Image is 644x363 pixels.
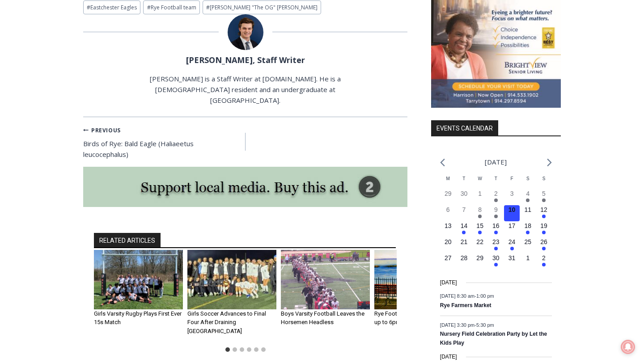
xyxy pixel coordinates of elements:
button: 30 Has events [488,253,504,270]
em: Has events [478,231,482,234]
time: 1 [526,254,530,262]
time: 22 [476,238,483,245]
button: 9 Has events [488,205,504,221]
div: Tuesday [456,175,472,189]
a: #Eastchester Eagles [83,0,140,14]
button: Go to slide 6 [261,347,266,352]
a: [PERSON_NAME], Staff Writer [186,55,305,65]
button: 31 [504,253,520,270]
em: Has events [542,263,546,266]
div: unique DIY crafts [93,26,125,73]
div: Wednesday [472,175,488,189]
time: 2 [494,190,498,197]
time: 20 [445,238,452,245]
img: support local media, buy this ad [83,167,407,207]
time: 27 [445,254,452,262]
img: Rye Football: Game Time Moved up to 6pm TONIGHT (Friday) [374,250,463,309]
time: 9 [494,206,498,213]
button: 29 [440,189,456,205]
em: Has events [494,231,498,234]
div: 6 [104,76,108,84]
img: Charlie Morris headshot PROFESSIONAL HEADSHOT [228,14,263,50]
a: Rye Farmers Market [440,302,491,309]
nav: Posts [83,124,407,160]
button: Go to slide 5 [254,347,258,352]
time: 16 [492,222,500,229]
button: 8 Has events [472,205,488,221]
div: Sunday [536,175,552,189]
a: Next month [547,158,552,167]
span: 5:30 pm [476,322,494,327]
h4: [PERSON_NAME] Read Sanctuary Fall Fest: [DATE] [7,90,114,110]
time: 11 [525,206,532,213]
button: 2 Has events [488,189,504,205]
em: Has events [494,215,498,218]
time: 6 [446,206,450,213]
a: Intern @ [DOMAIN_NAME] [215,87,433,111]
span: M [446,176,450,181]
button: 1 [520,253,536,270]
button: 24 Has events [504,237,520,253]
button: 26 Has events [536,237,552,253]
time: 17 [508,222,516,229]
em: Has events [526,231,530,234]
a: Girls Soccer Advances to Final Four After Draining [GEOGRAPHIC_DATA] [187,310,266,334]
div: Monday [440,175,456,189]
button: 16 Has events [488,221,504,237]
button: 29 [472,253,488,270]
time: 3 [510,190,514,197]
button: 5 Has events [536,189,552,205]
a: PreviousBirds of Rye: Bald Eagle (Haliaeetus leucocephalus) [83,124,246,160]
button: Go to slide 1 [225,347,230,352]
img: (PHOTO: Rye Girls Varsity Soccer is headed to the New York State final four tournament looking fo... [187,250,276,309]
time: 7 [462,206,466,213]
button: 14 Has events [456,221,472,237]
span: # [206,4,210,11]
span: [DATE] 8:30 am [440,293,475,299]
div: / [100,76,102,84]
a: Rye Football: Game Time Moved up to 6pm TONIGHT ([DATE]) [374,310,458,326]
time: 15 [476,222,483,229]
a: #[PERSON_NAME] "The OG" [PERSON_NAME] [203,0,321,14]
time: [DATE] [440,353,457,361]
button: Go to slide 4 [247,347,251,352]
div: Saturday [520,175,536,189]
em: Has events [478,215,482,218]
time: - [440,293,494,299]
div: 4 of 6 [374,250,463,342]
time: 30 [492,254,500,262]
ul: Select a slide to show [94,346,397,353]
button: 3 [504,189,520,205]
button: 15 Has events [472,221,488,237]
em: Has events [494,263,498,266]
button: 18 Has events [520,221,536,237]
span: Intern @ [DOMAIN_NAME] [234,89,415,109]
a: Nursery Field Celebration Party by Let the Kids Play [440,331,547,346]
a: Previous month [440,158,445,167]
button: 7 [456,205,472,221]
em: Has events [462,231,466,234]
a: Rye Boys Varsity Football 2013-10-21 @ Sleep Hollow [281,250,370,309]
time: 26 [540,238,547,245]
p: [PERSON_NAME] is a Staff Writer at [DOMAIN_NAME]. He is a [DEMOGRAPHIC_DATA] resident and an unde... [132,73,359,106]
a: Boys Varsity Football Leaves the Horsemen Headless [281,310,364,326]
div: 1 of 6 [94,250,183,342]
time: 29 [445,190,452,197]
time: 18 [525,222,532,229]
time: 30 [461,190,468,197]
em: Has events [542,247,546,250]
time: 28 [461,254,468,262]
time: 5 [542,190,546,197]
button: 20 [440,237,456,253]
a: #Rye Football team [143,0,199,14]
time: 1 [478,190,482,197]
button: 11 [520,205,536,221]
small: Previous [83,126,121,135]
div: "[PERSON_NAME] and I covered the [DATE] Parade, which was a really eye opening experience as I ha... [226,0,423,87]
li: [DATE] [485,156,507,168]
button: 21 [456,237,472,253]
span: S [542,176,546,181]
button: 28 [456,253,472,270]
button: 10 [504,205,520,221]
